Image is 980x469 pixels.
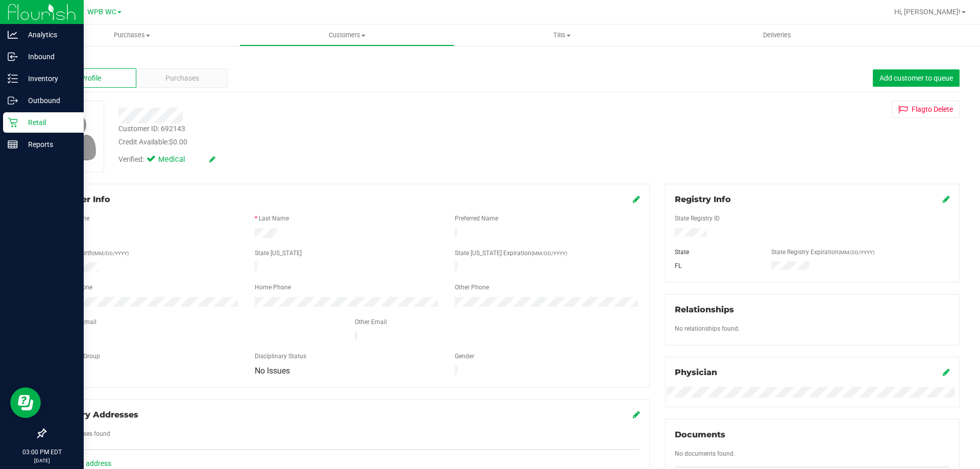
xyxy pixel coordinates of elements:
div: Customer ID: 692143 [118,124,185,134]
div: FL [667,261,764,270]
span: $0.00 [169,138,187,146]
span: WPB WC [87,8,116,16]
inline-svg: Reports [8,139,18,150]
inline-svg: Analytics [8,30,18,40]
label: Disciplinary Status [255,352,306,361]
span: Tills [455,31,669,40]
span: Purchases [165,73,199,84]
span: Add customer to queue [879,74,953,82]
label: Gender [455,352,474,361]
a: Tills [454,24,669,46]
p: Inbound [18,51,79,63]
label: State [US_STATE] Expiration [455,249,567,258]
inline-svg: Outbound [8,95,18,106]
p: [DATE] [5,457,79,464]
span: (MM/DD/YYYY) [93,251,129,256]
span: Registry Info [675,194,731,204]
inline-svg: Retail [8,117,18,128]
span: Purchases [24,31,239,40]
div: State [667,248,764,257]
label: Preferred Name [455,214,498,223]
span: Customers [240,31,454,40]
span: (MM/DD/YYYY) [839,250,874,255]
span: Hi, [PERSON_NAME]! [894,8,961,16]
p: Retail [18,116,79,129]
div: Verified: [118,154,215,165]
a: Customers [239,24,454,46]
p: Reports [18,138,79,151]
span: Medical [158,154,199,165]
button: Flagto Delete [892,101,960,118]
label: State Registry Expiration [771,248,874,257]
a: Deliveries [670,24,885,46]
label: Date of Birth [59,249,129,258]
inline-svg: Inventory [8,73,18,84]
p: 03:00 PM EDT [5,448,79,457]
label: Other Phone [455,283,489,292]
label: No relationships found. [675,324,740,333]
span: No Issues [255,366,290,376]
span: Relationships [675,305,734,314]
span: (MM/DD/YYYY) [531,251,567,256]
label: State Registry ID [675,214,720,223]
inline-svg: Inbound [8,52,18,62]
span: Physician [675,367,717,377]
span: Delivery Addresses [55,410,138,419]
span: Profile [81,73,101,84]
label: Home Phone [255,283,291,292]
label: Last Name [259,214,289,223]
iframe: Resource center [10,387,41,418]
label: Other Email [355,317,387,327]
button: Add customer to queue [873,69,960,87]
div: Credit Available: [118,137,568,147]
span: Documents [675,430,725,439]
label: State [US_STATE] [255,249,302,258]
p: Analytics [18,29,79,41]
p: Inventory [18,72,79,85]
span: Deliveries [749,31,805,40]
span: No documents found. [675,450,735,457]
a: Purchases [24,24,239,46]
p: Outbound [18,94,79,107]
